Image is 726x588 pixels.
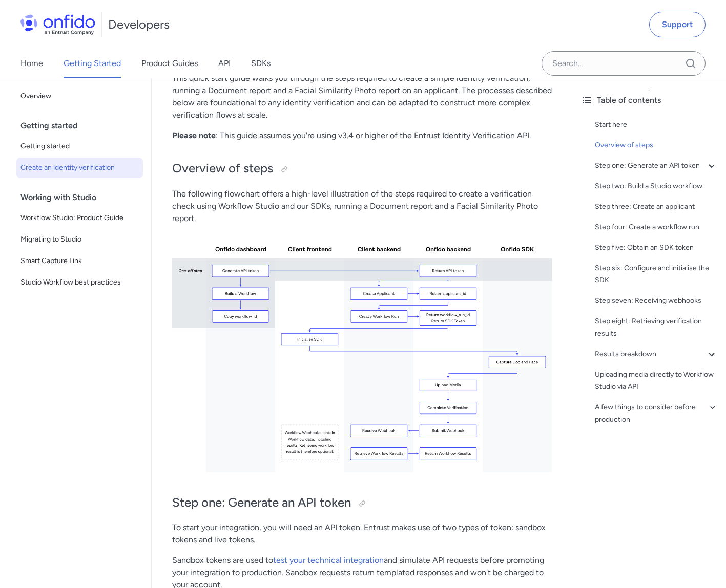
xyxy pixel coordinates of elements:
span: Studio Workflow best practices [20,276,139,289]
div: Working with Studio [20,187,147,208]
a: test your technical integration [273,555,384,565]
a: A few things to consider before production [595,401,718,426]
input: Onfido search input field [542,51,706,76]
a: Overview of steps [595,139,718,151]
img: Onfido Logo [20,14,95,35]
a: Step eight: Retrieving verification results [595,315,718,340]
div: Getting started [20,116,147,136]
a: Create an identity verification [16,158,143,178]
a: Step two: Build a Studio workflow [595,180,718,192]
a: Product Guides [141,49,198,78]
a: Step six: Configure and initialise the SDK [595,262,718,287]
a: Workflow Studio: Product Guide [16,208,143,228]
a: Studio Workflow best practices [16,272,143,293]
span: Getting started [20,140,139,153]
a: Step five: Obtain an SDK token [595,242,718,254]
span: Smart Capture Link [20,255,139,267]
p: To start your integration, you will need an API token. Entrust makes use of two types of token: s... [172,521,552,546]
h1: Developers [108,16,170,33]
a: API [218,49,231,78]
a: Getting Started [64,49,121,78]
span: Workflow Studio: Product Guide [20,212,139,224]
span: Overview [20,90,139,102]
a: Step one: Generate an API token [595,160,718,172]
a: Home [20,49,43,78]
p: The following flowchart offers a high-level illustration of the steps required to create a verifi... [172,188,552,225]
span: Create an identity verification [20,162,139,174]
div: Table of contents [580,94,718,106]
a: Smart Capture Link [16,251,143,271]
a: SDKs [251,49,271,78]
strong: Please note [172,130,216,140]
h2: Step one: Generate an API token [172,494,552,512]
a: Support [649,12,706,37]
span: Migrating to Studio [20,233,139,246]
p: : This guide assumes you're using v3.4 or higher of the Entrust Identity Verification API. [172,129,552,142]
a: Start here [595,119,718,131]
a: Step three: Create an applicant [595,201,718,213]
h2: Overview of steps [172,160,552,178]
img: Identity verification steps [172,233,552,472]
a: Getting started [16,136,143,157]
a: Uploading media directly to Workflow Studio via API [595,368,718,393]
a: Step seven: Receiving webhooks [595,295,718,307]
a: Migrating to Studio [16,229,143,250]
a: Step four: Create a workflow run [595,221,718,233]
p: This quick start guide walks you through the steps required to create a simple identity verificat... [172,72,552,121]
a: Results breakdown [595,348,718,360]
a: Overview [16,86,143,106]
